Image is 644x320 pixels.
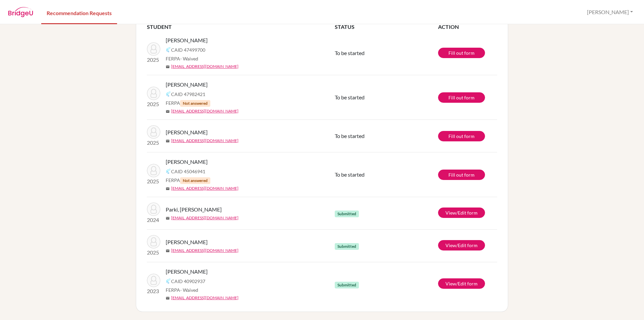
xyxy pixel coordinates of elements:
p: 2025 [147,100,160,108]
span: mail [166,296,170,300]
p: 2025 [147,248,160,257]
span: To be started [335,50,365,56]
img: Rawal, Devaki [147,274,160,287]
th: STUDENT [147,23,335,31]
span: - Waived [180,56,198,61]
a: [EMAIL_ADDRESS][DOMAIN_NAME] [171,185,238,191]
a: View/Edit form [438,278,485,289]
p: 2025 [147,177,160,185]
span: - Waived [180,287,198,293]
p: 2023 [147,287,160,295]
span: mail [166,65,170,69]
span: mail [166,139,170,143]
a: [EMAIL_ADDRESS][DOMAIN_NAME] [171,63,238,70]
span: To be started [335,133,365,139]
span: Not answered [180,100,210,107]
span: FERPA [166,99,210,107]
img: Satyal, Shabdi [147,235,160,248]
button: [PERSON_NAME] [584,6,636,18]
span: [PERSON_NAME] [166,128,208,136]
img: Common App logo [166,91,171,97]
a: [EMAIL_ADDRESS][DOMAIN_NAME] [171,295,238,301]
span: Submitted [335,211,359,217]
span: FERPA [166,286,198,293]
img: Raut, Teju [147,87,160,100]
a: Recommendation Requests [41,1,117,24]
span: CAID 47982421 [171,91,205,98]
p: 2024 [147,216,160,224]
img: Acharya, Samir [147,164,160,177]
span: Submitted [335,282,359,288]
img: Parki, Sangita [147,202,160,216]
a: Fill out form [438,92,485,103]
a: Fill out form [438,48,485,58]
img: Thakur, Suman [147,42,160,56]
img: Bhusal, Swastik [147,125,160,139]
span: mail [166,216,170,220]
img: Common App logo [166,278,171,284]
span: mail [166,109,170,113]
span: Not answered [180,177,210,184]
span: CAID 47499700 [171,46,205,53]
img: Common App logo [166,47,171,52]
a: [EMAIL_ADDRESS][DOMAIN_NAME] [171,215,238,221]
span: mail [166,249,170,253]
span: Submitted [335,243,359,250]
p: 2025 [147,56,160,64]
th: ACTION [438,23,497,31]
a: [EMAIL_ADDRESS][DOMAIN_NAME] [171,138,238,144]
span: CAID 45046941 [171,168,205,175]
a: View/Edit form [438,240,485,250]
span: [PERSON_NAME] [166,238,208,246]
p: 2025 [147,139,160,147]
span: [PERSON_NAME] [166,81,208,89]
a: Fill out form [438,131,485,141]
a: [EMAIL_ADDRESS][DOMAIN_NAME] [171,108,238,114]
span: mail [166,187,170,191]
span: [PERSON_NAME] [166,36,208,44]
span: [PERSON_NAME] [166,268,208,276]
span: FERPA [166,177,210,184]
span: [PERSON_NAME] [166,158,208,166]
span: To be started [335,94,365,100]
span: To be started [335,171,365,178]
img: Common App logo [166,169,171,174]
span: Parki, [PERSON_NAME] [166,205,222,214]
span: CAID 40902937 [171,278,205,285]
a: Fill out form [438,170,485,180]
th: STATUS [335,23,438,31]
img: BridgeU logo [8,7,33,17]
span: FERPA [166,55,198,62]
a: View/Edit form [438,208,485,218]
a: [EMAIL_ADDRESS][DOMAIN_NAME] [171,247,238,254]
